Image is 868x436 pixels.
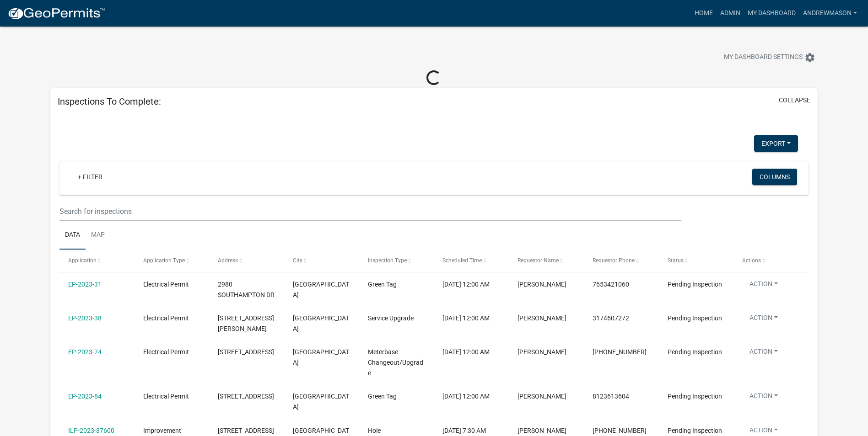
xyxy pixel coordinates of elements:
[368,281,397,288] span: Green Tag
[742,347,785,360] button: Action
[742,257,761,264] span: Actions
[691,5,717,22] a: Home
[518,257,559,264] span: Requestor Name
[86,221,110,250] a: Map
[442,348,490,356] span: 12/12/2023, 12:00 AM
[668,314,722,322] span: Pending Inspection
[368,314,414,322] span: Service Upgrade
[293,281,349,298] span: MARTINSVILLE
[293,348,349,366] span: MARTINSVILLE
[717,48,823,66] button: My Dashboard Settingssettings
[68,348,102,356] a: EP-2023-74
[509,250,584,271] datatable-header-cell: Requestor Name
[368,393,397,400] span: Green Tag
[744,5,799,22] a: My Dashboard
[518,314,566,322] span: Cody Berling
[143,257,185,264] span: Application Type
[143,281,189,288] span: Electrical Permit
[442,427,486,434] span: 12/12/2023, 7:30 AM
[359,250,434,271] datatable-header-cell: Inspection Type
[68,314,102,322] a: EP-2023-38
[68,427,114,434] a: ILP-2023-37600
[593,314,629,322] span: 3174607272
[668,281,722,288] span: Pending Inspection
[799,5,861,22] a: AndrewMason
[68,257,97,264] span: Application
[593,348,647,356] span: 317-538-7562
[593,257,635,264] span: Requestor Phone
[368,348,423,377] span: Meterbase Changeout/Upgrade
[742,279,785,292] button: Action
[284,250,359,271] datatable-header-cell: City
[584,250,659,271] datatable-header-cell: Requestor Phone
[218,393,274,400] span: 555 W GOLD CREEK RD
[143,348,189,356] span: Electrical Permit
[442,393,490,400] span: 12/15/2023, 12:00 AM
[218,281,275,298] span: 2980 SOUTHAMPTON DR
[209,250,284,271] datatable-header-cell: Address
[518,427,566,434] span: Jeffrey D. Lawless
[442,281,490,288] span: 10/05/2023, 12:00 AM
[518,348,566,356] span: Jeff Carson
[58,96,161,107] h5: Inspections To Complete:
[668,348,722,356] span: Pending Inspection
[754,135,798,152] button: Export
[442,314,490,322] span: 10/23/2023, 12:00 AM
[717,5,744,22] a: Admin
[593,393,629,400] span: 8123613604
[218,257,238,264] span: Address
[59,250,135,271] datatable-header-cell: Application
[804,52,815,63] i: settings
[59,221,86,250] a: Data
[143,393,189,400] span: Electrical Permit
[293,314,349,332] span: MARTINSVILLE
[668,257,684,264] span: Status
[724,52,803,63] span: My Dashboard Settings
[518,281,566,288] span: AMBER YORK
[668,393,722,400] span: Pending Inspection
[218,348,274,356] span: 5765 LINCOLN RD
[218,314,274,332] span: 6765 CRONE RD
[668,427,722,434] span: Pending Inspection
[742,313,785,326] button: Action
[779,96,810,105] button: collapse
[143,314,189,322] span: Electrical Permit
[135,250,210,271] datatable-header-cell: Application Type
[70,169,110,185] a: + Filter
[658,250,733,271] datatable-header-cell: Status
[59,202,681,221] input: Search for inspections
[742,391,785,404] button: Action
[368,257,407,264] span: Inspection Type
[518,393,566,400] span: Tim Dumas
[68,281,102,288] a: EP-2023-31
[293,393,349,410] span: MOORESVILLE
[434,250,509,271] datatable-header-cell: Scheduled Time
[368,427,381,434] span: Hole
[752,169,797,185] button: Columns
[293,257,302,264] span: City
[68,393,102,400] a: EP-2023-84
[593,281,629,288] span: 7653421060
[593,427,647,434] span: 765-346-2456
[733,250,809,271] datatable-header-cell: Actions
[442,257,482,264] span: Scheduled Time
